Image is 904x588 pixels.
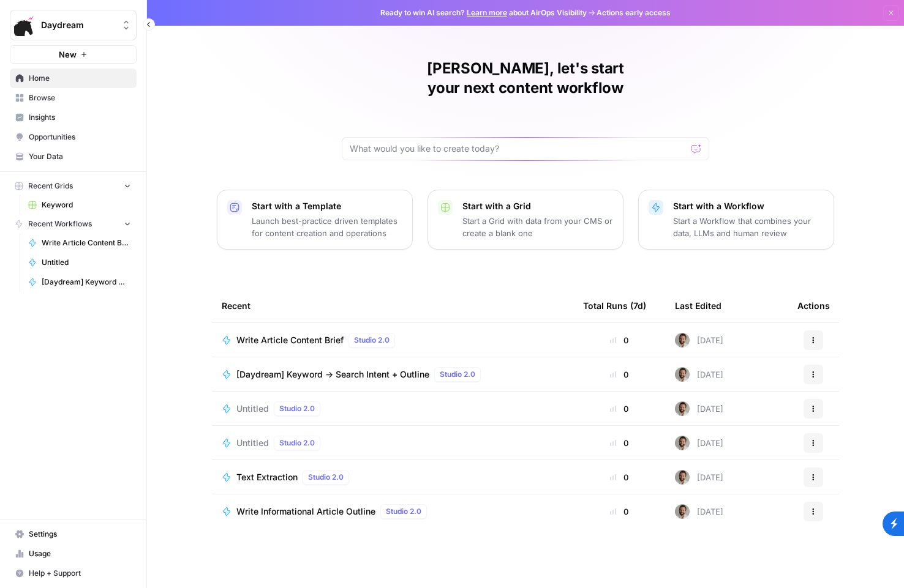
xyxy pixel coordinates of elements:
[583,471,655,483] div: 0
[29,529,131,540] span: Settings
[41,19,115,31] span: Daydream
[10,564,137,583] button: Help + Support
[28,218,92,229] span: Recent Workflows
[222,289,563,322] div: Recent
[675,401,723,416] div: [DATE]
[217,190,413,250] button: Start with a TemplateLaunch best-practice driven templates for content creation and operations
[342,59,709,98] h1: [PERSON_NAME], let's start your next content workflow
[10,127,137,147] a: Opportunities
[279,437,315,448] span: Studio 2.0
[675,504,690,519] img: v1ef2yd8tp8pfhsbhiy6e4815r9c
[675,367,723,382] div: [DATE]
[675,333,690,348] img: v1ef2yd8tp8pfhsbhiy6e4815r9c
[462,200,613,212] p: Start with a Grid
[675,470,723,485] div: [DATE]
[279,403,315,414] span: Studio 2.0
[23,233,137,253] a: Write Article Content Brief
[222,436,563,450] a: UntitledStudio 2.0
[29,132,131,143] span: Opportunities
[222,401,563,416] a: UntitledStudio 2.0
[10,108,137,127] a: Insights
[29,112,131,123] span: Insights
[638,190,834,250] button: Start with a WorkflowStart a Workflow that combines your data, LLMs and human review
[29,548,131,559] span: Usage
[675,367,690,382] img: v1ef2yd8tp8pfhsbhiy6e4815r9c
[308,472,344,483] span: Studio 2.0
[29,151,131,162] span: Your Data
[583,289,646,322] div: Total Runs (7d)
[10,45,137,64] button: New
[252,215,402,239] p: Launch best-practice driven templates for content creation and operations
[675,470,690,485] img: v1ef2yd8tp8pfhsbhiy6e4815r9c
[675,289,721,322] div: Last Edited
[10,215,137,233] button: Recent Workflows
[236,403,269,415] span: Untitled
[10,69,137,88] a: Home
[673,200,824,212] p: Start with a Workflow
[222,504,563,519] a: Write Informational Article OutlineStudio 2.0
[10,88,137,108] a: Browse
[583,403,655,415] div: 0
[583,437,655,449] div: 0
[440,369,475,380] span: Studio 2.0
[462,215,613,239] p: Start a Grid with data from your CMS or create a blank one
[42,237,131,248] span: Write Article Content Brief
[583,334,655,346] div: 0
[386,506,421,517] span: Studio 2.0
[354,335,390,346] span: Studio 2.0
[252,200,402,212] p: Start with a Template
[23,253,137,272] a: Untitled
[236,334,344,346] span: Write Article Content Brief
[10,544,137,564] a: Usage
[380,7,587,18] span: Ready to win AI search? about AirOps Visibility
[236,505,375,518] span: Write Informational Article Outline
[10,524,137,544] a: Settings
[675,504,723,519] div: [DATE]
[467,8,507,17] a: Learn more
[59,48,77,61] span: New
[29,73,131,84] span: Home
[42,199,131,210] span: Keyword
[597,7,671,18] span: Actions early access
[23,195,137,215] a: Keyword
[10,10,137,40] button: Workspace: Daydream
[28,180,73,192] span: Recent Grids
[236,437,269,449] span: Untitled
[583,368,655,381] div: 0
[10,147,137,166] a: Your Data
[222,470,563,485] a: Text ExtractionStudio 2.0
[42,277,131,288] span: [Daydream] Keyword → Search Intent + Outline
[673,215,824,239] p: Start a Workflow that combines your data, LLMs and human review
[428,190,623,250] button: Start with a GridStart a Grid with data from your CMS or create a blank one
[236,368,429,381] span: [Daydream] Keyword → Search Intent + Outline
[29,92,131,103] span: Browse
[222,367,563,382] a: [Daydream] Keyword → Search Intent + OutlineStudio 2.0
[675,333,723,348] div: [DATE]
[675,436,690,450] img: v1ef2yd8tp8pfhsbhiy6e4815r9c
[23,272,137,292] a: [Daydream] Keyword → Search Intent + Outline
[236,471,298,483] span: Text Extraction
[222,333,563,348] a: Write Article Content BriefStudio 2.0
[675,436,723,450] div: [DATE]
[675,401,690,416] img: v1ef2yd8tp8pfhsbhiy6e4815r9c
[29,568,131,579] span: Help + Support
[350,143,687,155] input: What would you like to create today?
[583,505,655,518] div: 0
[14,14,36,36] img: Daydream Logo
[42,257,131,268] span: Untitled
[797,289,830,322] div: Actions
[10,177,137,195] button: Recent Grids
